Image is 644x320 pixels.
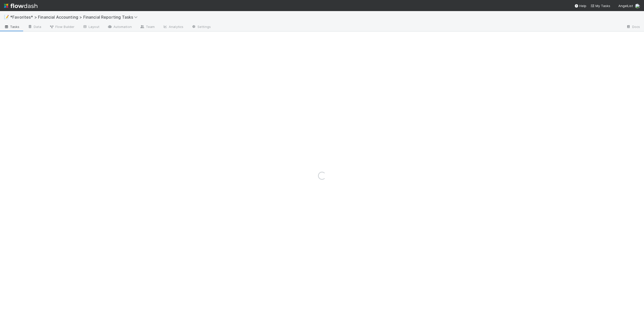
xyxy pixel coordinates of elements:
[574,3,586,8] div: Help
[103,23,136,31] a: Automation
[136,23,159,31] a: Team
[4,24,20,29] span: Tasks
[635,4,640,9] img: avatar_705f3a58-2659-4f93-91ad-7a5be837418b.png
[618,4,633,8] span: AngelList
[590,3,610,8] a: My Tasks
[187,23,215,31] a: Settings
[622,23,644,31] a: Docs
[590,4,610,8] span: My Tasks
[4,2,37,10] img: logo-inverted-e16ddd16eac7371096b0.svg
[24,23,45,31] a: Data
[45,23,78,31] a: Flow Builder
[10,15,140,20] span: *Favorites* > Financial Accounting > Financial Reporting Tasks
[78,23,103,31] a: Layout
[4,15,9,19] span: 📝
[49,24,74,29] span: Flow Builder
[159,23,187,31] a: Analytics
